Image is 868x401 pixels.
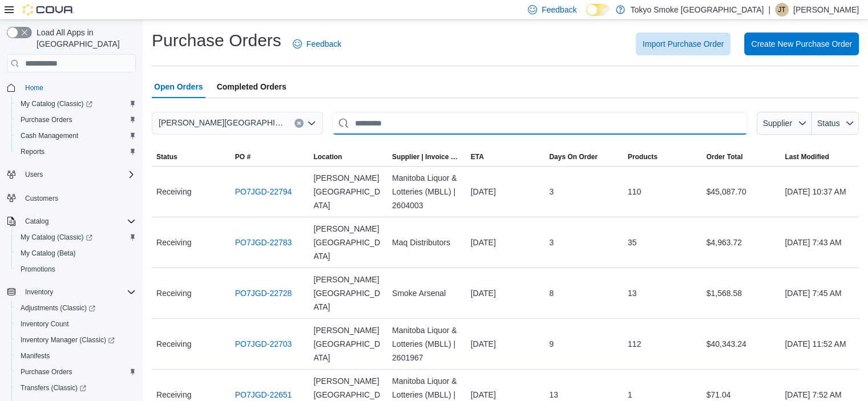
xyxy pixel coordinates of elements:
span: Supplier | Invoice Number [392,152,462,161]
span: Cash Management [16,129,136,143]
div: $45,087.70 [702,180,781,203]
button: Home [2,79,140,96]
a: Purchase Orders [16,365,77,379]
div: [DATE] 7:45 AM [780,282,859,305]
span: Purchase Orders [16,365,136,379]
span: Inventory Manager (Classic) [16,333,136,347]
button: My Catalog (Beta) [11,245,140,261]
span: My Catalog (Beta) [16,246,136,260]
a: My Catalog (Classic) [11,96,140,112]
h1: Purchase Orders [152,29,281,52]
button: Products [623,148,702,166]
span: Order Total [706,152,743,161]
button: Status [812,112,859,135]
div: Manitoba Liquor & Lotteries (MBLL) | 2601967 [387,319,466,369]
a: Adjustments (Classic) [16,301,100,315]
a: My Catalog (Classic) [16,97,97,111]
span: Manifests [16,349,136,363]
button: Supplier [757,112,812,135]
div: $4,963.72 [702,231,781,254]
span: 110 [628,185,641,199]
span: 8 [549,286,554,300]
span: Inventory [21,285,136,299]
span: [PERSON_NAME][GEOGRAPHIC_DATA] [313,273,383,314]
button: Catalog [21,214,53,228]
span: Catalog [21,214,136,228]
span: Feedback [306,38,341,50]
span: Promotions [21,265,55,274]
span: 3 [549,185,554,199]
span: Open Orders [154,75,203,98]
div: [DATE] 7:43 AM [780,231,859,254]
a: PO7JGD-22703 [235,337,292,351]
button: Inventory [21,285,58,299]
div: [DATE] [466,180,545,203]
a: My Catalog (Classic) [16,230,97,244]
div: Location [313,152,342,161]
span: Import Purchase Order [643,38,724,50]
span: Home [25,83,43,92]
span: Adjustments (Classic) [21,303,95,313]
span: Inventory Count [16,317,136,331]
span: Users [25,170,43,179]
span: Home [21,80,136,95]
span: [PERSON_NAME][GEOGRAPHIC_DATA] [313,171,383,212]
span: Feedback [542,4,576,15]
span: 35 [628,236,637,249]
button: Reports [11,144,140,160]
span: Customers [25,194,58,203]
a: PO7JGD-22728 [235,286,292,300]
a: Purchase Orders [16,113,77,127]
span: Promotions [16,262,136,276]
p: [PERSON_NAME] [793,3,859,17]
span: Reports [16,145,136,159]
span: Status [156,152,177,161]
span: Inventory Count [21,319,69,329]
div: $40,343.24 [702,333,781,355]
span: [PERSON_NAME][GEOGRAPHIC_DATA] [313,222,383,263]
span: Cash Management [21,131,78,140]
span: My Catalog (Classic) [16,97,136,111]
button: Manifests [11,348,140,364]
div: [DATE] 11:52 AM [780,333,859,355]
span: Purchase Orders [21,367,72,376]
input: This is a search bar. After typing your query, hit enter to filter the results lower in the page. [332,112,748,135]
button: Inventory [2,284,140,300]
span: Last Modified [785,152,829,161]
p: | [768,3,770,17]
button: Location [309,148,387,166]
button: PO # [231,148,309,166]
a: Reports [16,145,49,159]
a: Cash Management [16,129,83,143]
span: [PERSON_NAME][GEOGRAPHIC_DATA] [159,116,283,129]
a: My Catalog (Beta) [16,246,80,260]
a: Adjustments (Classic) [11,300,140,316]
span: My Catalog (Classic) [21,99,92,108]
a: Promotions [16,262,60,276]
button: Users [2,167,140,183]
button: Users [21,168,47,181]
span: Inventory Manager (Classic) [21,335,115,345]
button: Cash Management [11,128,140,144]
button: Create New Purchase Order [744,33,859,55]
a: Inventory Count [16,317,74,331]
div: Manitoba Liquor & Lotteries (MBLL) | 2604003 [387,167,466,217]
div: Julie Thorkelson [775,3,789,17]
span: Purchase Orders [21,115,72,124]
span: [PERSON_NAME][GEOGRAPHIC_DATA] [313,323,383,364]
div: [DATE] 10:37 AM [780,180,859,203]
div: $1,568.58 [702,282,781,305]
a: My Catalog (Classic) [11,229,140,245]
span: 112 [628,337,641,351]
span: 9 [549,337,554,351]
input: Dark Mode [586,4,610,16]
button: Clear input [294,119,304,128]
button: Catalog [2,213,140,229]
a: Transfers (Classic) [11,380,140,396]
span: Customers [21,191,136,205]
button: Import Purchase Order [636,33,730,55]
a: Transfers (Classic) [16,381,91,395]
span: Receiving [156,236,191,249]
span: Transfers (Classic) [21,383,86,392]
a: Manifests [16,349,54,363]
